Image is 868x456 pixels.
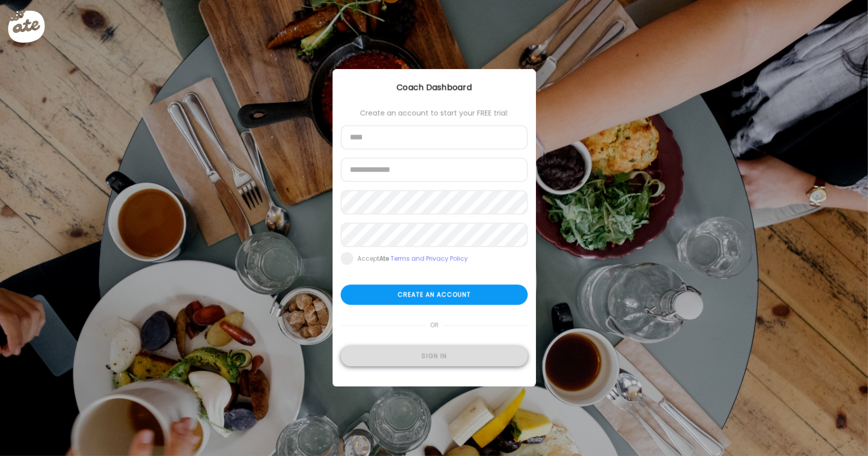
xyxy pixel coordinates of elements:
[357,255,468,263] div: Accept
[379,254,389,263] b: Ate
[341,285,528,305] div: Create an account
[426,315,442,336] span: or
[333,82,536,94] div: Coach Dashboard
[391,254,468,263] a: Terms and Privacy Policy
[341,109,528,117] div: Create an account to start your FREE trial:
[341,346,528,367] div: Sign in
